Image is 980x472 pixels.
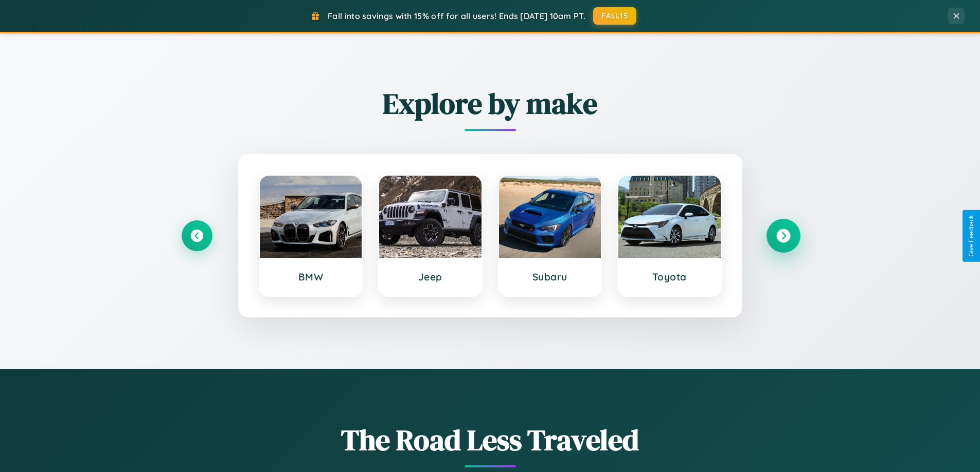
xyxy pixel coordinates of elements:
[509,271,591,283] h3: Subaru
[629,271,710,283] h3: Toyota
[389,271,471,283] h3: Jeep
[182,84,799,123] h2: Explore by make
[593,7,636,25] button: FALL15
[968,215,975,257] div: Give Feedback
[182,420,799,460] h1: The Road Less Traveled
[270,271,352,283] h3: BMW
[328,11,585,21] span: Fall into savings with 15% off for all users! Ends [DATE] 10am PT.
